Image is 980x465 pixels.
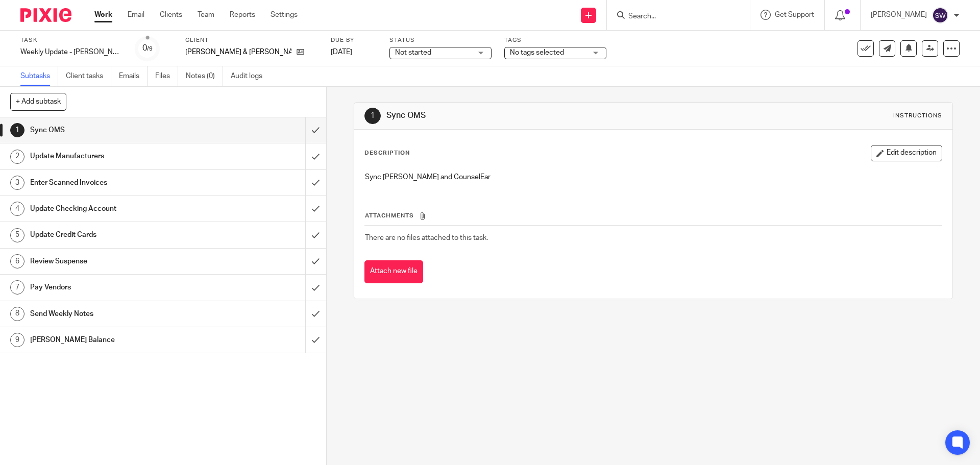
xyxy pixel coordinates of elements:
label: Client [185,36,318,44]
span: [DATE] [331,48,352,56]
div: 4 [10,202,24,216]
div: 9 [10,333,24,347]
div: 0 [142,42,153,54]
div: Weekly Update - [PERSON_NAME] [20,47,122,57]
div: 1 [10,123,24,137]
div: 3 [10,176,24,190]
p: Description [364,149,410,157]
div: Weekly Update - Browning [20,47,122,57]
h1: Enter Scanned Invoices [30,175,207,190]
a: Reports [230,10,255,20]
span: There are no files attached to this task. [365,234,488,241]
h1: [PERSON_NAME] Balance [30,332,207,348]
div: 1 [364,108,381,124]
h1: Pay Vendors [30,280,207,295]
a: Subtasks [20,66,58,86]
div: Instructions [893,112,942,120]
button: Edit description [871,145,942,161]
label: Due by [331,36,377,44]
div: 6 [10,254,24,268]
a: Emails [119,66,148,86]
label: Task [20,36,122,44]
a: Files [155,66,178,86]
div: 2 [10,150,24,164]
p: [PERSON_NAME] [871,10,927,20]
a: Client tasks [66,66,111,86]
p: Sync [PERSON_NAME] and CounselEar [365,172,941,182]
label: Tags [504,36,606,44]
a: Team [198,10,214,20]
button: Attach new file [364,260,423,283]
small: /9 [147,46,153,52]
h1: Review Suspense [30,254,207,269]
img: Pixie [20,8,71,22]
a: Settings [271,10,298,20]
button: + Add subtask [10,93,66,110]
h1: Send Weekly Notes [30,306,207,322]
h1: Sync OMS [30,123,207,138]
span: Not started [395,49,431,56]
a: Audit logs [231,66,270,86]
h1: Update Checking Account [30,201,207,216]
span: Get Support [775,11,814,18]
div: 7 [10,280,24,295]
a: Work [94,10,112,20]
h1: Update Manufacturers [30,149,207,164]
img: svg%3E [932,7,948,23]
div: 5 [10,228,24,242]
a: Email [128,10,144,20]
div: 8 [10,307,24,321]
label: Status [389,36,492,44]
span: No tags selected [510,49,564,56]
a: Notes (0) [186,66,223,86]
span: Attachments [365,213,414,218]
input: Search [627,12,719,21]
p: [PERSON_NAME] & [PERSON_NAME] [185,47,291,57]
h1: Update Credit Cards [30,227,207,242]
h1: Sync OMS [386,110,675,121]
a: Clients [160,10,182,20]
